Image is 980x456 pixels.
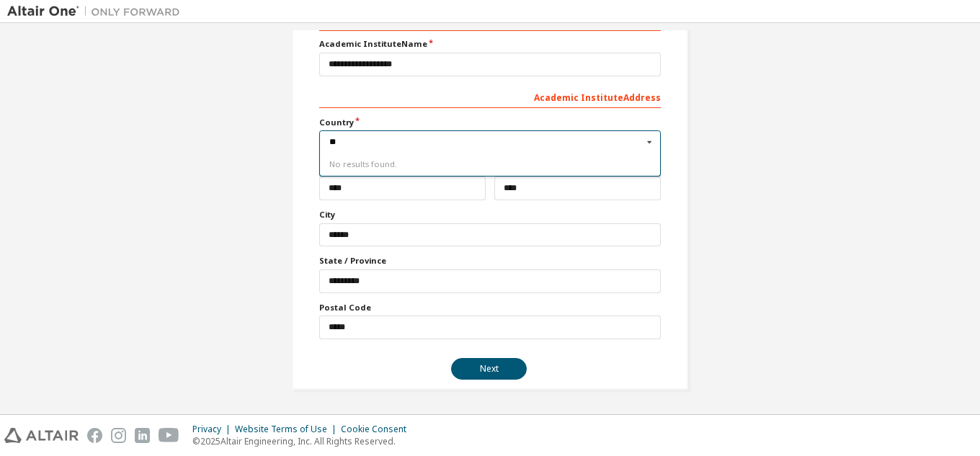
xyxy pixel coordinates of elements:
label: Country [319,117,661,128]
label: State / Province [319,255,661,267]
button: Next [451,358,527,380]
img: linkedin.svg [135,428,150,443]
div: Website Terms of Use [235,424,341,435]
label: Postal Code [319,302,661,313]
img: youtube.svg [159,428,179,443]
p: © 2025 Altair Engineering, Inc. All Rights Reserved. [192,435,415,447]
label: Academic Institute Name [319,38,661,50]
img: instagram.svg [111,428,126,443]
div: Privacy [192,424,235,435]
label: City [319,209,661,220]
div: No results found. [319,153,661,176]
img: Altair One [7,4,187,19]
img: facebook.svg [87,428,102,443]
div: Cookie Consent [341,424,415,435]
div: Academic Institute Address [319,85,661,108]
img: altair_logo.svg [4,428,79,443]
